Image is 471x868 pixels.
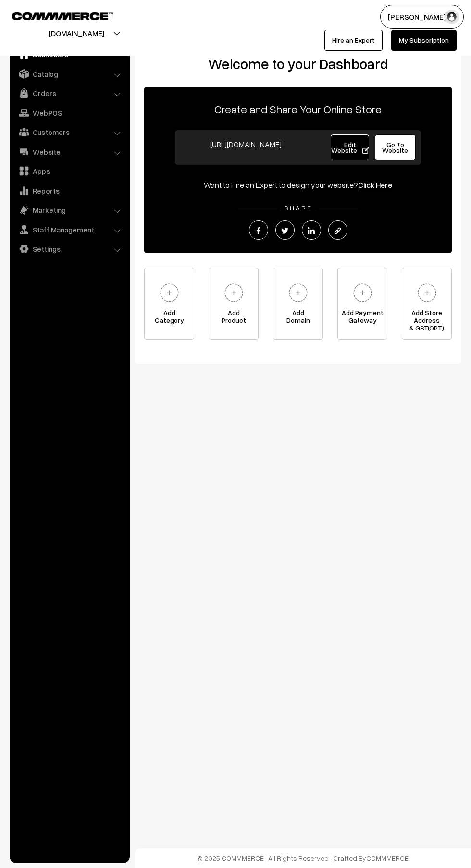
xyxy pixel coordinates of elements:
[366,854,409,862] a: COMMMERCE
[12,182,126,199] a: Reports
[12,85,126,102] a: Orders
[221,280,247,306] img: plus.svg
[12,221,126,238] a: Staff Management
[144,268,194,340] a: AddCategory
[12,65,126,83] a: Catalog
[279,204,317,212] span: SHARE
[337,268,387,340] a: Add PaymentGateway
[135,848,471,868] footer: © 2025 COMMMERCE | All Rights Reserved | Crafted By
[12,10,96,21] a: COMMMERCE
[331,134,369,160] a: Edit Website
[285,280,311,306] img: plus.svg
[12,162,126,180] a: Apps
[375,134,416,160] a: Go To Website
[338,309,387,328] span: Add Payment Gateway
[391,30,457,51] a: My Subscription
[145,309,194,328] span: Add Category
[445,10,459,24] img: user
[380,5,464,29] button: [PERSON_NAME] s…
[414,280,440,306] img: plus.svg
[12,12,113,20] img: COMMMERCE
[209,268,259,340] a: AddProduct
[144,55,452,73] h2: Welcome to your Dashboard
[382,140,408,154] span: Go To Website
[273,268,323,340] a: AddDomain
[12,240,126,257] a: Settings
[402,309,451,328] span: Add Store Address & GST(OPT)
[349,280,376,306] img: plus.svg
[273,309,322,328] span: Add Domain
[12,123,126,141] a: Customers
[324,30,383,51] a: Hire an Expert
[144,100,452,118] p: Create and Share Your Online Store
[402,268,452,340] a: Add Store Address& GST(OPT)
[12,104,126,122] a: WebPOS
[12,143,126,160] a: Website
[358,180,392,190] a: Click Here
[12,201,126,219] a: Marketing
[144,179,452,191] div: Want to Hire an Expert to design your website?
[15,21,138,45] button: [DOMAIN_NAME]
[331,140,369,154] span: Edit Website
[209,309,258,328] span: Add Product
[156,280,183,306] img: plus.svg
